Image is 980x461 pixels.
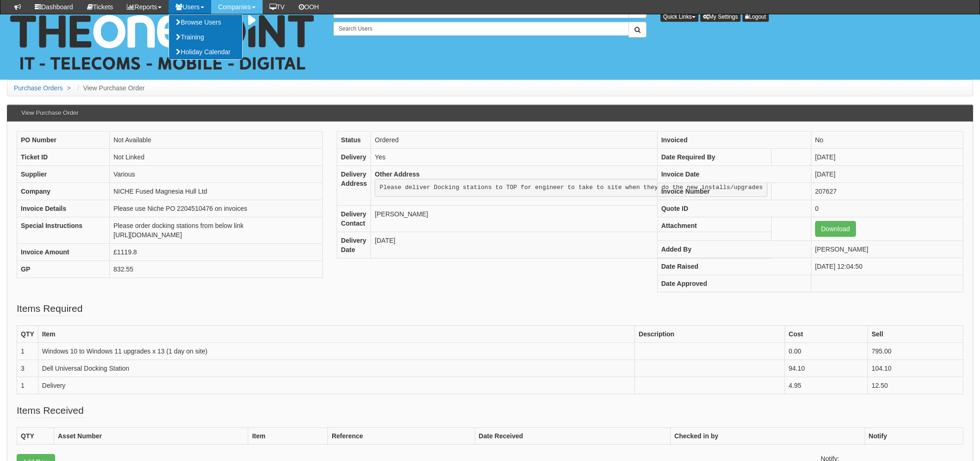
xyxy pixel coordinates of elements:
[17,377,38,394] td: 1
[38,360,634,377] td: Dell Universal Docking Station
[17,325,38,342] th: QTY
[248,427,328,444] th: Item
[475,427,670,444] th: Date Received
[169,15,242,30] a: Browse Users
[110,165,323,183] td: Various
[657,131,811,148] th: Invoiced
[657,217,811,240] th: Attachment
[333,22,628,36] input: Search Users
[110,148,323,165] td: Not Linked
[14,84,63,92] a: Purchase Orders
[38,342,634,360] td: Windows 10 to Windows 11 upgrades x 13 (1 day on site)
[54,427,248,444] th: Asset Number
[657,258,811,275] th: Date Raised
[17,302,82,316] legend: Items Required
[75,83,145,93] li: View Purchase Order
[785,325,867,342] th: Cost
[169,30,242,44] a: Training
[110,243,323,260] td: £1119.8
[17,404,84,418] legend: Items Received
[38,377,634,394] td: Delivery
[375,179,767,197] pre: Please deliver Docking stations to TOP for engineer to take to site when they do the new installs...
[375,171,420,178] b: Other Address
[811,148,963,165] td: [DATE]
[371,232,772,259] td: [DATE]
[785,377,867,394] td: 4.95
[337,206,371,232] th: Delivery Contact
[371,148,772,165] td: Yes
[17,260,110,278] th: GP
[811,200,963,217] td: 0
[811,258,963,275] td: [DATE] 12:04:50
[657,200,811,217] th: Quote ID
[17,427,54,444] th: QTY
[337,148,371,165] th: Delivery
[811,183,963,200] td: 207627
[337,165,371,206] th: Delivery Address
[17,243,110,260] th: Invoice Amount
[657,148,811,165] th: Date Required By
[65,84,73,92] span: >
[867,325,963,342] th: Sell
[657,240,811,258] th: Added By
[110,200,323,217] td: Please use Niche PO 2204510476 on invoices
[865,427,963,444] th: Notify
[328,427,475,444] th: Reference
[110,131,323,148] td: Not Available
[169,44,242,59] a: Holiday Calendar
[337,131,371,148] th: Status
[17,342,38,360] td: 1
[657,165,811,183] th: Invoice Date
[110,260,323,278] td: 832.55
[17,217,110,243] th: Special Instructions
[700,12,741,22] a: My Settings
[371,206,772,232] td: [PERSON_NAME]
[811,240,963,258] td: [PERSON_NAME]
[17,360,38,377] td: 3
[110,183,323,200] td: NICHE Fused Magnesia Hull Ltd
[110,217,323,243] td: Please order docking stations from below link [URL][DOMAIN_NAME]
[671,427,865,444] th: Checked in by
[867,377,963,394] td: 12.50
[17,200,110,217] th: Invoice Details
[371,131,772,148] td: Ordered
[38,325,634,342] th: Item
[785,342,867,360] td: 0.00
[17,131,110,148] th: PO Number
[867,360,963,377] td: 104.10
[742,12,769,22] a: Logout
[657,275,811,292] th: Date Approved
[815,221,856,237] a: Download
[17,148,110,165] th: Ticket ID
[17,183,110,200] th: Company
[867,342,963,360] td: 795.00
[17,105,83,121] h3: View Purchase Order
[811,165,963,183] td: [DATE]
[17,165,110,183] th: Supplier
[337,232,371,259] th: Delivery Date
[811,131,963,148] td: No
[635,325,785,342] th: Description
[660,12,698,22] button: Quick Links
[657,183,811,200] th: Invoice Number
[785,360,867,377] td: 94.10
